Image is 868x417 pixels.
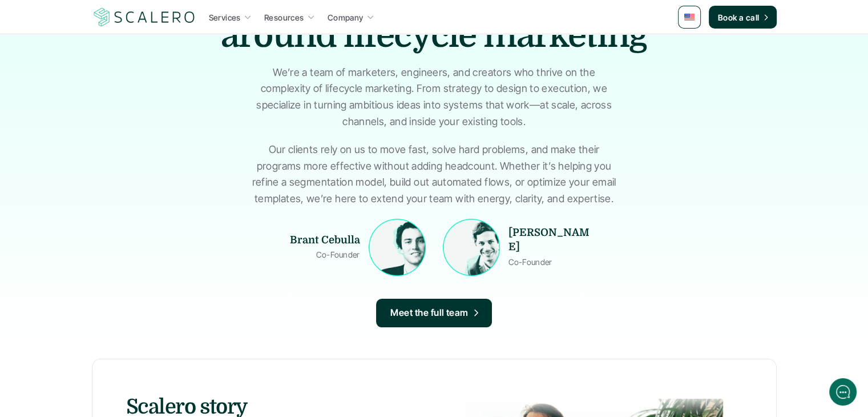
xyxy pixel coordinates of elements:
span: New conversation [74,81,137,90]
p: Company [328,11,364,23]
p: Meet the full team [390,306,469,320]
p: Co-Founder [274,247,360,262]
p: Resources [264,11,304,23]
span: We run on Gist [95,343,144,351]
p: Co-Founder [508,255,552,269]
p: Services [209,11,241,23]
a: Book a call [709,6,777,29]
p: Brant Cebulla [274,233,360,247]
button: New conversation [9,74,219,98]
p: Our clients rely on us to move fast, solve hard problems, and make their programs more effective ... [249,142,620,207]
img: Scalero company logo [92,6,197,28]
p: Book a call [718,11,760,23]
iframe: gist-messenger-bubble-iframe [829,378,857,406]
strong: [PERSON_NAME] [508,227,590,252]
a: Meet the full team [376,299,492,327]
p: We’re a team of marketers, engineers, and creators who thrive on the complexity of lifecycle mark... [249,65,620,130]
